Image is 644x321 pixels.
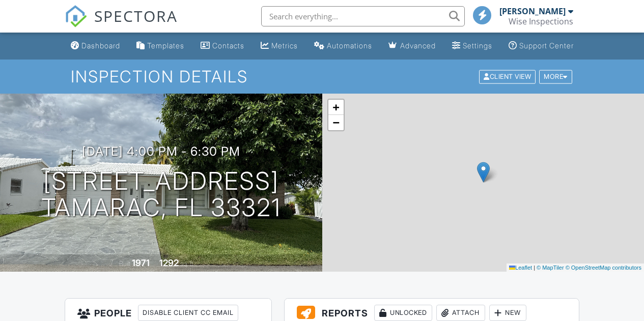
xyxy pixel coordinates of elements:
[384,37,440,55] a: Advanced
[257,37,302,55] a: Metrics
[65,14,178,35] a: SPECTORA
[132,37,188,55] a: Templates
[477,162,490,183] img: Marker
[67,37,124,55] a: Dashboard
[499,6,566,16] div: [PERSON_NAME]
[261,6,465,26] input: Search everything...
[132,257,150,268] div: 1971
[212,41,244,50] div: Contacts
[539,70,572,83] div: More
[436,305,485,321] div: Attach
[448,37,496,55] a: Settings
[534,265,535,271] span: |
[332,116,339,129] span: −
[332,101,339,113] span: +
[537,265,564,271] a: © MapTiler
[478,72,538,80] a: Client View
[197,37,248,55] a: Contacts
[71,68,573,85] h1: Inspection Details
[328,100,344,115] a: Zoom in
[180,260,194,268] span: sq. ft.
[65,5,87,27] img: The Best Home Inspection Software - Spectora
[82,144,240,158] h3: [DATE] 4:00 pm - 6:30 pm
[94,5,178,26] span: SPECTORA
[310,37,376,55] a: Automations (Basic)
[138,305,238,321] div: Disable Client CC Email
[328,115,344,130] a: Zoom out
[147,41,184,50] div: Templates
[489,305,526,321] div: New
[41,168,281,222] h1: [STREET_ADDRESS] Tamarac, FL 33321
[81,41,120,50] div: Dashboard
[400,41,436,50] div: Advanced
[566,265,641,271] a: © OpenStreetMap contributors
[509,16,573,26] div: Wise Inspections
[463,41,492,50] div: Settings
[519,41,574,50] div: Support Center
[327,41,372,50] div: Automations
[509,265,532,271] a: Leaflet
[159,257,179,268] div: 1292
[374,305,432,321] div: Unlocked
[505,37,578,55] a: Support Center
[479,70,536,83] div: Client View
[271,41,298,50] div: Metrics
[119,260,130,268] span: Built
